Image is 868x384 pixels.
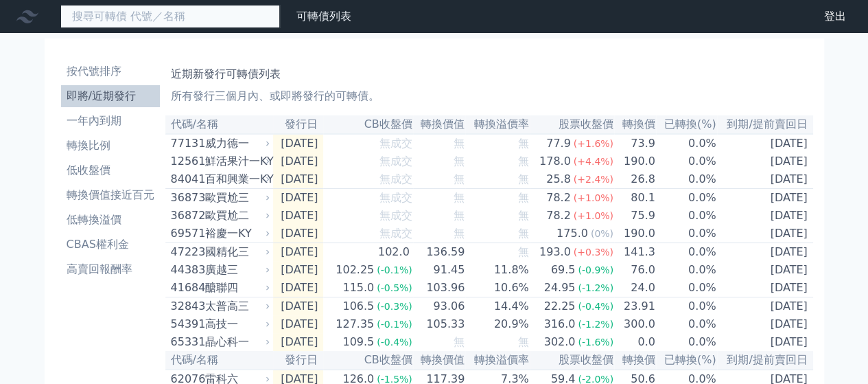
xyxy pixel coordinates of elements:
div: 178.0 [537,153,574,170]
td: 10.6% [465,279,529,297]
span: (-0.4%) [377,337,412,348]
span: 無 [518,209,529,222]
td: 105.33 [413,315,466,333]
div: 32843 [171,298,202,315]
div: 醣聯四 [205,280,268,296]
li: 低轉換溢價 [61,212,160,228]
th: 發行日 [273,115,324,134]
div: 193.0 [537,244,574,260]
td: 75.9 [614,207,656,225]
td: [DATE] [717,189,813,207]
div: 316.0 [541,316,578,332]
li: 高賣回報酬率 [61,261,160,278]
li: 一年內到期 [61,113,160,129]
div: 22.25 [541,298,578,315]
th: CB收盤價 [323,351,412,370]
div: 鮮活果汁一KY [205,153,268,170]
a: 按代號排序 [61,60,160,82]
td: 0.0% [656,315,717,333]
a: 低收盤價 [61,159,160,181]
span: 無 [454,191,465,204]
td: 0.0% [656,134,717,153]
div: 106.5 [340,298,377,315]
th: 轉換價 [614,115,656,134]
span: (+0.3%) [574,247,613,258]
td: [DATE] [717,134,813,153]
span: 無 [518,191,529,204]
div: 廣越三 [205,262,268,278]
td: [DATE] [717,279,813,297]
td: 0.0% [656,333,717,351]
div: 24.95 [541,280,578,296]
div: 302.0 [541,334,578,350]
div: 百和興業一KY [205,171,268,188]
input: 搜尋可轉債 代號／名稱 [60,5,280,28]
li: 低收盤價 [61,162,160,179]
td: [DATE] [717,297,813,316]
div: 36872 [171,207,202,224]
div: 12561 [171,153,202,170]
span: 無 [454,155,465,168]
a: 高賣回報酬率 [61,258,160,280]
td: [DATE] [273,153,324,170]
span: (+2.4%) [574,174,613,185]
span: (-1.2%) [578,319,613,330]
td: 0.0% [656,189,717,207]
td: 14.4% [465,297,529,316]
span: 無 [454,335,465,348]
div: 84041 [171,171,202,188]
div: 78.2 [543,190,574,206]
td: [DATE] [717,261,813,279]
a: CBAS權利金 [61,234,160,256]
div: 36873 [171,190,202,206]
span: (-0.5%) [377,282,412,293]
div: 102.25 [333,262,377,278]
p: 所有發行三個月內、或即將發行的可轉債。 [171,88,808,104]
td: 0.0% [656,279,717,297]
td: 11.8% [465,261,529,279]
div: 77.9 [543,135,574,152]
td: [DATE] [273,170,324,189]
td: 0.0% [656,243,717,262]
a: 登出 [813,5,857,27]
td: [DATE] [273,134,324,153]
td: 80.1 [614,189,656,207]
span: 無成交 [379,209,412,222]
span: 無成交 [379,155,412,168]
th: 代碼/名稱 [165,115,273,134]
th: 已轉換(%) [656,351,717,370]
td: [DATE] [717,315,813,333]
td: 141.3 [614,243,656,262]
th: 股票收盤價 [530,115,614,134]
td: 0.0% [656,170,717,189]
td: 0.0% [656,225,717,243]
span: (-0.4%) [578,301,613,312]
a: 即將/近期發行 [61,85,160,107]
span: (+1.0%) [574,210,613,221]
span: 無 [454,172,465,185]
div: 晶心科一 [205,334,268,350]
th: 轉換價值 [413,351,466,370]
div: 77131 [171,135,202,152]
td: [DATE] [717,153,813,170]
th: 發行日 [273,351,324,370]
span: (0%) [591,228,613,239]
h1: 近期新發行可轉債列表 [171,66,808,82]
div: 127.35 [333,316,377,332]
span: (-1.2%) [578,282,613,293]
div: 高技一 [205,316,268,332]
div: 78.2 [543,207,574,224]
td: [DATE] [273,243,324,262]
a: 轉換價值接近百元 [61,184,160,206]
td: 136.59 [413,243,466,262]
span: (-0.3%) [377,301,412,312]
td: [DATE] [717,170,813,189]
li: 轉換比例 [61,137,160,154]
th: 股票收盤價 [530,351,614,370]
th: 轉換價值 [413,115,466,134]
td: [DATE] [717,333,813,351]
th: 到期/提前賣回日 [717,351,813,370]
div: 太普高三 [205,298,268,315]
div: 威力德一 [205,135,268,152]
td: 103.96 [413,279,466,297]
